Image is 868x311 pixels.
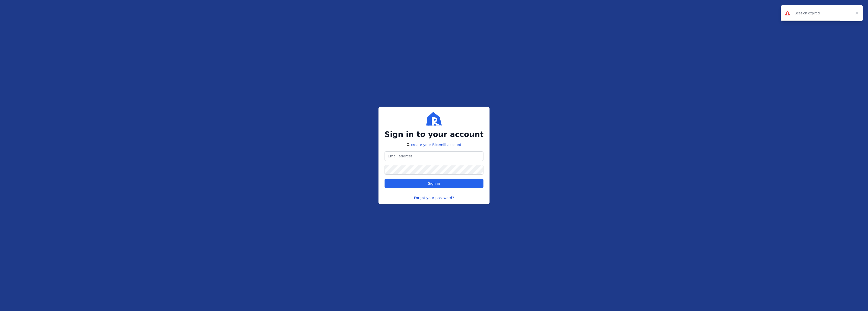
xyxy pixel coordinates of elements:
a: create your Ricemill account [411,143,461,147]
button: close [853,10,859,16]
button: Sign in [385,179,484,188]
h2: Sign in to your account [385,130,484,139]
span: Sign in [428,181,440,185]
input: Email address [385,152,483,161]
p: Or [406,142,461,147]
img: Ricemill Logo [426,111,442,127]
div: Session expired. [795,11,853,16]
a: Forgot your password? [414,195,454,200]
